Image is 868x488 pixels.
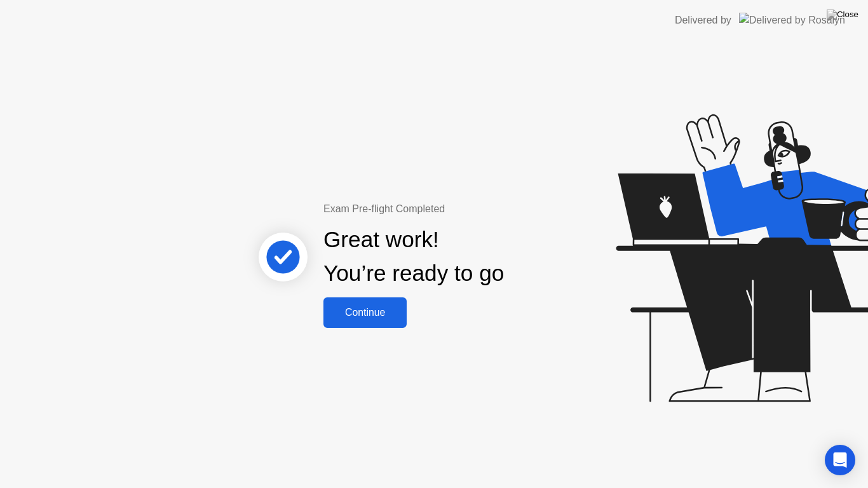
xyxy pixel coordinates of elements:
[825,445,855,475] div: Open Intercom Messenger
[827,10,858,20] img: Close
[323,223,504,290] div: Great work! You’re ready to go
[327,307,403,318] div: Continue
[739,13,845,27] img: Delivered by Rosalyn
[323,297,407,328] button: Continue
[323,201,586,217] div: Exam Pre-flight Completed
[675,13,731,28] div: Delivered by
